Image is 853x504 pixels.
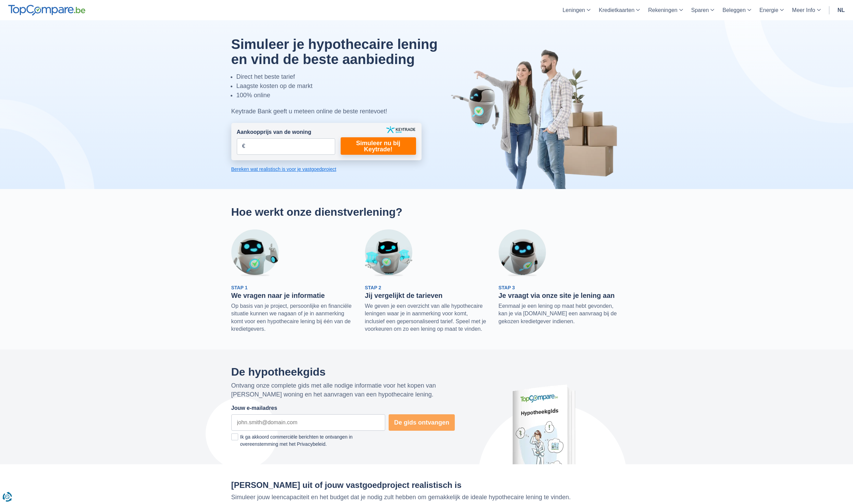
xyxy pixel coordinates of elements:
p: Eenmaal je een lening op maat hebt gevonden, kan je via [DOMAIN_NAME] een aanvraag bij de gekozen... [499,302,622,325]
button: De gids ontvangen [389,414,455,431]
span: Stap 2 [365,285,381,290]
span: € [242,142,245,150]
div: Keytrade Bank geeft u meteen online de beste rentevoet! [231,107,455,116]
span: Stap 1 [231,285,248,290]
h1: Simuleer je hypothecaire lening en vind de beste aanbieding [231,37,455,67]
img: Stap 3 [499,229,546,277]
img: Stap 2 [365,229,412,277]
img: image-hero [451,49,622,189]
img: Stap 1 [231,229,279,277]
li: Direct het beste tarief [236,72,455,81]
label: Aankoopprijs van de woning [237,128,312,136]
li: Laagste kosten op de markt [236,81,455,91]
img: keytrade [386,126,415,133]
p: We geven je een overzicht van alle hypothecaire leningen waar je in aanmerking voor komt, inclusi... [365,302,488,333]
p: Simuleer jouw leencapaciteit en het budget dat je nodig zult hebben om gemakkelijk de ideale hypo... [231,493,622,502]
a: Simuleer nu bij Keytrade! [341,137,416,155]
h2: Hoe werkt onze dienstverlening? [231,205,622,218]
label: Jouw e-mailadres [231,404,277,412]
h2: [PERSON_NAME] uit of jouw vastgoedproject realistisch is [231,481,622,490]
h3: Je vraagt via onze site je lening aan [499,291,622,300]
h3: Jij vergelijkt de tarieven [365,291,488,300]
h3: We vragen naar je informatie [231,291,355,300]
span: Stap 3 [499,285,515,290]
li: 100% online [236,91,455,100]
p: Op basis van je project, persoonlijke en financiële situatie kunnen we nagaan of je in aanmerking... [231,302,355,333]
img: De hypotheekgids [506,380,581,464]
img: TopCompare [8,5,85,16]
h2: De hypotheekgids [231,366,455,378]
input: john.smith@domain.com [231,414,385,431]
p: Ontvang onze complete gids met alle nodige informatie voor het kopen van [PERSON_NAME] woning en ... [231,381,455,399]
a: Bereken wat realistisch is voor je vastgoedproject [231,166,422,173]
label: Ik ga akkoord commerciële berichten te ontvangen in overeenstemming met het Privacybeleid. [231,433,385,448]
